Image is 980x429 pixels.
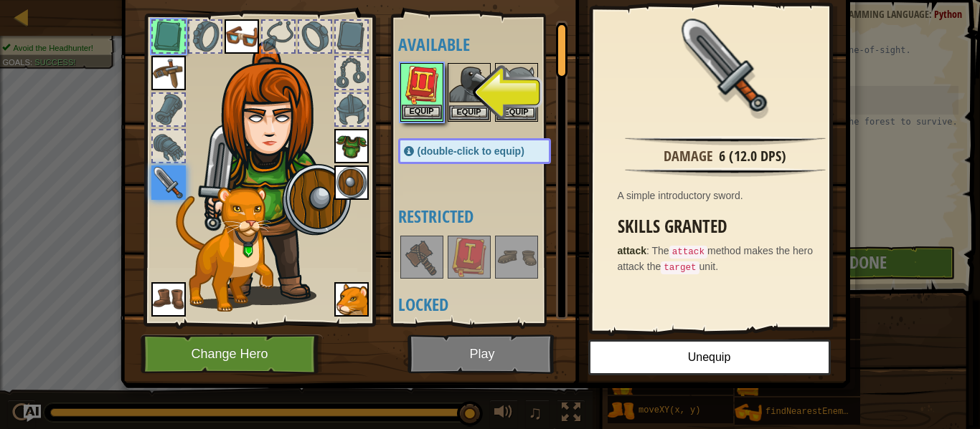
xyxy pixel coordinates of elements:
[625,136,826,145] img: hr.png
[618,188,840,203] div: A simple introductory sword.
[198,42,352,305] img: female.png
[625,168,826,177] img: hr.png
[661,261,699,274] code: target
[334,129,369,163] img: portrait.png
[618,245,814,272] span: The method makes the hero attack the unit.
[398,295,580,314] h4: Locked
[402,105,442,120] button: Equip
[449,237,489,277] img: portrait.png
[402,64,442,105] img: portrait.png
[334,165,369,200] img: portrait.png
[449,64,489,105] img: portrait.png
[418,145,524,157] span: (double-click to equip)
[151,56,186,90] img: portrait.png
[646,245,652,256] span: :
[225,19,259,54] img: portrait.png
[176,187,273,312] img: cougar-paper-dolls.png
[719,146,786,167] div: 6 (12.0 DPS)
[588,339,831,375] button: Unequip
[151,282,186,317] img: portrait.png
[664,146,713,167] div: Damage
[334,282,369,317] img: portrait.png
[398,207,580,226] h4: Restricted
[141,334,323,374] button: Change Hero
[669,246,707,259] code: attack
[398,35,580,54] h4: Available
[449,105,489,120] button: Equip
[496,237,537,277] img: portrait.png
[618,245,646,256] strong: attack
[402,237,442,277] img: portrait.png
[496,64,537,105] img: portrait.png
[679,19,772,112] img: portrait.png
[151,165,186,200] img: portrait.png
[618,217,840,236] h3: Skills Granted
[496,105,537,120] button: Equip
